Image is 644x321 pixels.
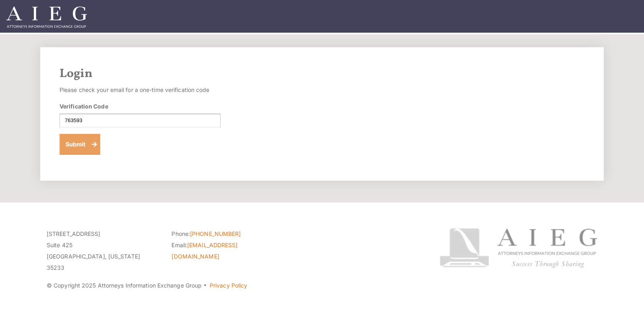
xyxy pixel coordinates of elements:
a: Privacy Policy [210,282,247,289]
img: Attorneys Information Exchange Group logo [440,228,597,268]
p: Please check your email for a one-time verification code [60,84,221,96]
li: Email: [171,240,284,262]
p: [STREET_ADDRESS] Suite 425 [GEOGRAPHIC_DATA], [US_STATE] 35233 [47,228,159,273]
img: Attorneys Information Exchange Group [6,6,87,28]
a: [PHONE_NUMBER] [190,230,241,237]
button: Submit [60,134,100,155]
span: · [203,285,207,289]
p: © Copyright 2025 Attorneys Information Exchange Group [47,280,409,291]
h2: Login [60,67,584,81]
a: [EMAIL_ADDRESS][DOMAIN_NAME] [171,242,237,260]
label: Verification Code [60,102,108,110]
li: Phone: [171,228,284,240]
